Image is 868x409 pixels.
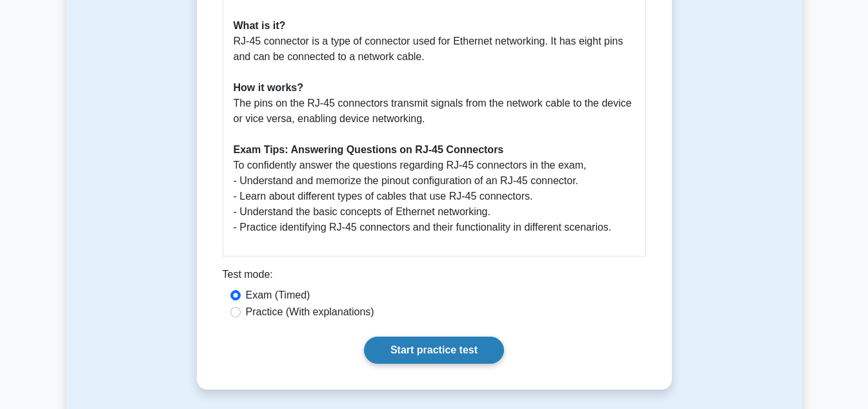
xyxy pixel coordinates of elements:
label: Practice (With explanations) [246,304,374,320]
div: Test mode: [223,267,646,288]
a: Start practice test [364,337,504,364]
b: What is it? [234,20,286,31]
b: How it works? [234,82,303,93]
label: Exam (Timed) [246,288,310,303]
b: Exam Tips: Answering Questions on RJ-45 Connectors [234,144,504,155]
